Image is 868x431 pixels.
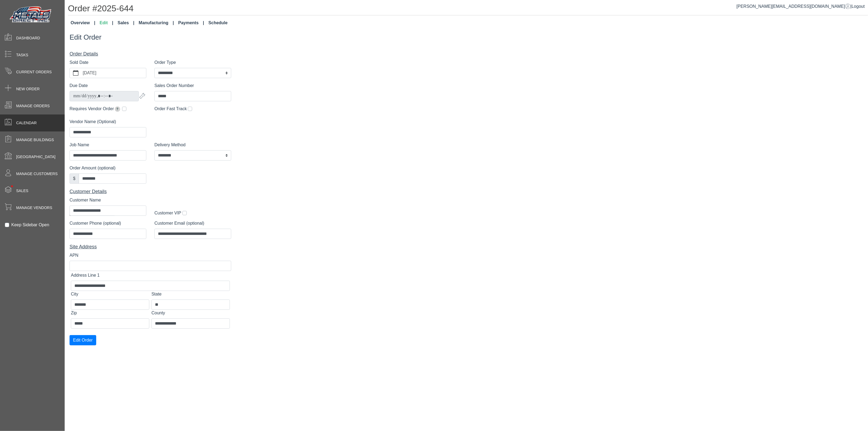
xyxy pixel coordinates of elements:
[68,18,98,28] a: Overview
[71,291,78,297] label: City
[16,86,40,92] span: New Order
[206,18,230,28] a: Schedule
[5,178,19,195] span: •
[71,310,77,316] label: Zip
[71,272,100,279] label: Address Line 1
[70,197,101,203] label: Customer Name
[70,33,390,41] h3: Edit Order
[73,70,78,76] svg: calendar
[154,59,176,66] label: Order Type
[151,310,165,316] label: County
[16,120,37,126] span: Calendar
[11,222,49,228] label: Keep Sidebar Open
[16,35,40,41] span: Dashboard
[736,3,865,10] div: |
[154,106,187,112] label: Order Fast Track
[137,18,176,28] a: Manufacturing
[98,18,116,28] a: Edit
[115,18,136,28] a: Sales
[70,119,116,125] label: Vendor Name (Optional)
[16,69,52,75] span: Current Orders
[16,52,28,58] span: Tasks
[82,68,146,78] label: [DATE]
[154,210,181,216] label: Customer VIP
[176,18,206,28] a: Payments
[70,142,89,148] label: Job Name
[70,68,82,78] button: calendar
[70,165,116,171] label: Order Amount (optional)
[852,4,865,9] span: Logout
[736,4,850,9] a: [PERSON_NAME][EMAIL_ADDRESS][DOMAIN_NAME]
[70,252,78,259] label: APN
[70,82,88,89] label: Due Date
[154,82,194,89] label: Sales Order Number
[70,173,79,184] div: $
[68,3,868,15] h1: Order #2025-644
[16,103,50,109] span: Manage Orders
[16,137,54,143] span: Manage Buildings
[70,188,231,195] div: Customer Details
[16,205,52,211] span: Manage Vendors
[70,50,231,58] div: Order Details
[70,335,96,345] button: Edit Order
[154,142,186,148] label: Delivery Method
[115,106,120,112] span: Extends due date by 2 weeks for pickup orders
[70,243,231,251] div: Site Address
[16,154,56,160] span: [GEOGRAPHIC_DATA]
[70,106,121,112] label: Requires Vendor Order
[70,220,121,227] label: Customer Phone (optional)
[70,59,88,66] label: Sold Date
[151,291,161,297] label: State
[154,220,204,227] label: Customer Email (optional)
[16,171,58,177] span: Manage Customers
[16,188,28,194] span: Sales
[8,5,54,25] img: Metals Direct Inc Logo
